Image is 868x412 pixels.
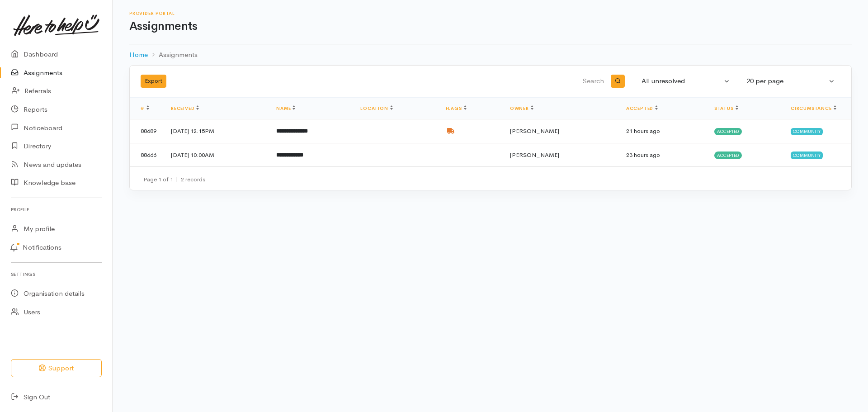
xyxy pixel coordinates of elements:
[791,128,823,135] span: Community
[11,268,102,280] h6: Settings
[714,128,742,135] span: Accepted
[714,152,742,159] span: Accepted
[510,105,533,111] a: Owner
[791,152,823,159] span: Community
[148,50,198,60] li: Assignments
[129,50,148,60] a: Home
[130,119,164,143] td: 88689
[626,151,660,159] time: 23 hours ago
[164,119,269,143] td: [DATE] 12:15PM
[129,44,852,66] nav: breadcrumb
[446,105,467,111] a: Flags
[791,105,836,111] a: Circumstance
[626,127,660,135] time: 21 hours ago
[276,105,295,111] a: Name
[141,105,149,111] a: #
[143,175,205,183] small: Page 1 of 1 2 records
[176,175,178,183] span: |
[636,72,736,90] button: All unresolved
[510,127,559,135] span: [PERSON_NAME]
[141,75,166,88] button: Export
[626,105,658,111] a: Accepted
[642,76,722,86] div: All unresolved
[130,143,164,166] td: 88666
[741,72,840,90] button: 20 per page
[164,143,269,166] td: [DATE] 10:00AM
[360,105,392,111] a: Location
[11,359,102,378] button: Support
[129,11,852,16] h6: Provider Portal
[171,105,199,111] a: Received
[714,105,738,111] a: Status
[129,20,852,33] h1: Assignments
[388,71,606,92] input: Search
[510,151,559,159] span: [PERSON_NAME]
[11,204,102,216] h6: Profile
[746,76,827,86] div: 20 per page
